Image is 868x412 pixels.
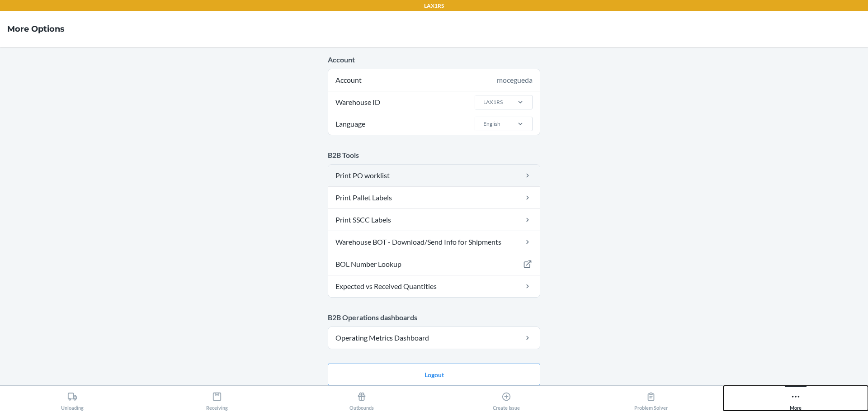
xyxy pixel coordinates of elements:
div: LAX1RS [483,98,503,106]
div: Account [328,69,540,91]
div: Unloading [61,388,84,411]
a: Print PO worklist [328,165,540,186]
button: Problem Solver [579,386,723,411]
input: LanguageEnglish [482,120,483,128]
div: Problem Solver [634,388,668,411]
div: mocegueda [497,75,533,85]
p: B2B Operations dashboards [328,312,540,323]
a: BOL Number Lookup [328,253,540,275]
p: Account [328,54,540,65]
h4: More Options [7,23,65,35]
a: Expected vs Received Quantities [328,275,540,297]
button: Logout [328,364,540,385]
a: Warehouse BOT - Download/Send Info for Shipments [328,231,540,253]
div: Receiving [206,388,228,411]
button: Receiving [145,386,289,411]
p: B2B Tools [328,150,540,161]
a: Operating Metrics Dashboard [328,327,540,349]
span: Warehouse ID [334,91,382,113]
button: More [723,386,868,411]
div: More [790,388,802,411]
div: Outbounds [349,388,374,411]
button: Outbounds [289,386,434,411]
div: English [483,120,500,128]
a: Print Pallet Labels [328,187,540,208]
div: Create Issue [493,388,520,411]
span: Language [334,113,367,135]
button: Create Issue [434,386,579,411]
p: LAX1RS [424,2,444,10]
input: Warehouse IDLAX1RS [482,98,483,106]
a: Print SSCC Labels [328,209,540,231]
